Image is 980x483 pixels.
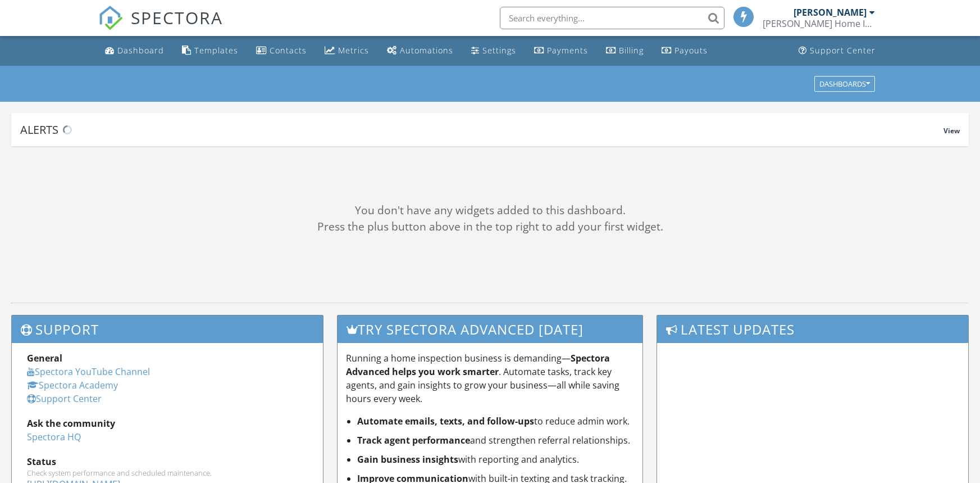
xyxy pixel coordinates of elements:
a: Spectora YouTube Channel [27,365,150,378]
strong: General [27,352,62,364]
div: Status [27,455,308,468]
a: Payouts [657,40,712,61]
a: Contacts [252,40,311,61]
a: Templates [177,40,243,61]
li: to reduce admin work. [357,414,633,428]
div: Support Center [810,45,876,56]
div: Metrics [338,45,369,56]
h3: Latest Updates [657,315,968,343]
span: SPECTORA [131,6,223,29]
div: Ask the community [27,417,308,430]
a: Automations (Basic) [382,40,458,61]
h3: Try spectora advanced [DATE] [338,315,642,343]
div: Kern Home Inspections [763,18,875,29]
div: You don't have any widgets added to this dashboard. [11,202,969,219]
a: Metrics [320,40,373,61]
div: [PERSON_NAME] [794,7,867,18]
input: Search everything... [500,7,724,29]
div: Templates [194,45,238,56]
a: Payments [530,40,592,61]
div: Dashboard [117,45,164,56]
strong: Automate emails, texts, and follow-ups [357,415,534,427]
p: Running a home inspection business is demanding— . Automate tasks, track key agents, and gain ins... [346,351,633,405]
a: Support Center [794,40,880,61]
div: Automations [400,45,453,56]
div: Settings [482,45,516,56]
div: Check system performance and scheduled maintenance. [27,468,308,477]
div: Payments [547,45,588,56]
li: with reporting and analytics. [357,453,633,466]
strong: Gain business insights [357,453,458,466]
button: Dashboards [814,76,875,92]
strong: Track agent performance [357,434,470,446]
a: Dashboard [101,40,168,61]
div: Dashboards [819,80,870,88]
div: Press the plus button above in the top right to add your first widget. [11,219,969,235]
div: Payouts [674,45,708,56]
a: Spectora Academy [27,379,118,391]
div: Alerts [20,122,943,137]
img: The Best Home Inspection Software - Spectora [98,6,123,30]
div: Contacts [270,45,307,56]
a: Spectora HQ [27,431,81,443]
a: SPECTORA [98,15,223,39]
a: Settings [467,40,521,61]
a: Billing [601,40,648,61]
li: and strengthen referral relationships. [357,434,633,447]
h3: Support [12,315,323,343]
strong: Spectora Advanced helps you work smarter [346,352,610,378]
span: View [943,126,960,136]
div: Billing [619,45,644,56]
a: Support Center [27,392,102,405]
